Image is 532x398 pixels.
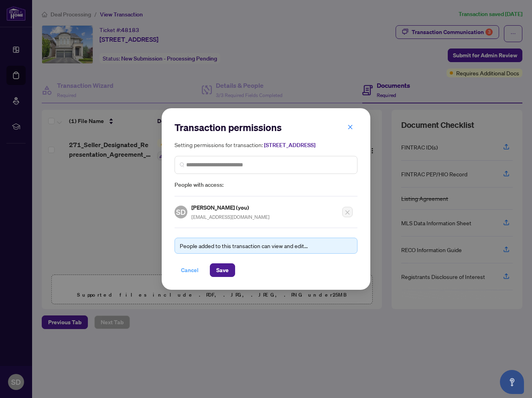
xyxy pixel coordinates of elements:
[175,180,357,190] span: People with access:
[180,241,352,250] div: People added to this transaction can view and edit...
[176,206,186,218] span: SD
[216,264,229,277] span: Save
[264,141,315,149] span: [STREET_ADDRESS]
[500,370,524,394] button: Open asap
[210,263,235,277] button: Save
[175,140,357,150] h5: Setting permissions for transaction:
[191,203,270,212] h5: [PERSON_NAME] (you)
[191,214,270,220] span: [EMAIL_ADDRESS][DOMAIN_NAME]
[175,121,357,134] h2: Transaction permissions
[175,263,205,277] button: Cancel
[347,124,353,130] span: close
[180,162,185,167] img: search_icon
[181,264,199,277] span: Cancel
